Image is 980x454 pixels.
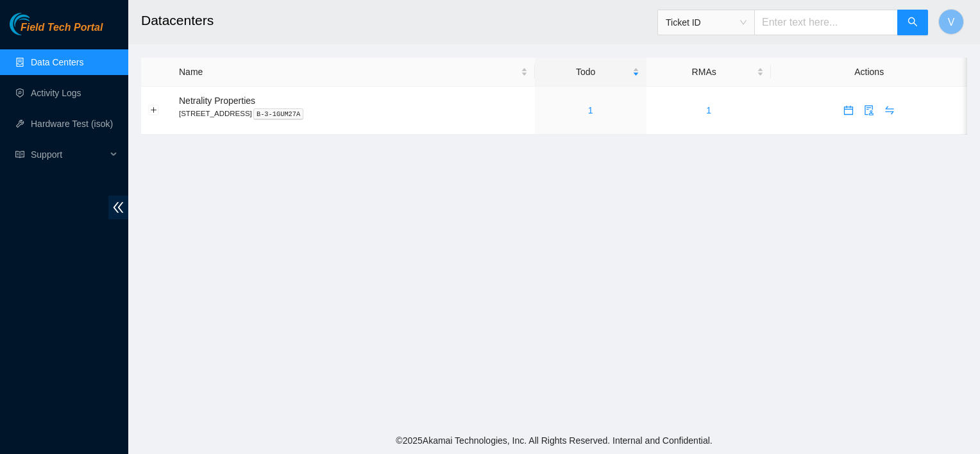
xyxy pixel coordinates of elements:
a: 1 [588,105,593,115]
a: Hardware Test (isok) [31,119,113,129]
span: swap [880,105,899,115]
a: Activity Logs [31,88,81,98]
input: Enter text here... [754,10,898,35]
a: calendar [838,105,859,115]
footer: © 2025 Akamai Technologies, Inc. All Rights Reserved. Internal and Confidential. [128,427,980,454]
button: Expand row [149,105,159,115]
a: audit [859,105,879,115]
span: search [908,17,918,29]
img: Akamai Technologies [10,13,65,35]
a: Akamai TechnologiesField Tech Portal [10,23,103,40]
a: swap [879,105,900,115]
span: double-left [108,196,128,219]
span: Support [31,142,106,167]
button: search [897,10,928,35]
span: Ticket ID [666,13,747,32]
button: calendar [838,100,859,121]
button: audit [859,100,879,121]
th: Actions [771,58,967,87]
a: 1 [706,105,711,115]
p: [STREET_ADDRESS] [179,108,528,119]
kbd: B-3-1GUM27A [253,108,304,120]
button: swap [879,100,900,121]
span: Field Tech Portal [21,22,103,34]
button: V [938,9,964,35]
span: Netrality Properties [179,96,255,106]
span: calendar [839,105,858,115]
span: V [948,14,955,30]
span: audit [859,105,879,115]
a: Data Centers [31,57,83,67]
span: read [15,150,24,159]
